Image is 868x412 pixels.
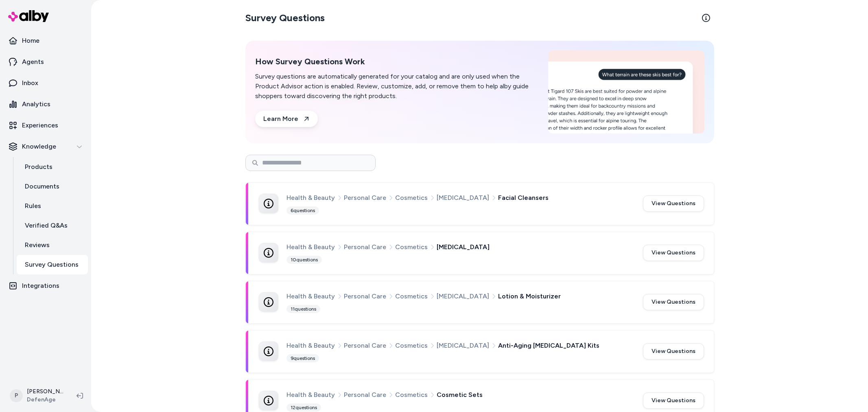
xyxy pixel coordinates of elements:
[22,57,44,67] p: Agents
[643,245,704,261] button: View Questions
[22,36,39,46] p: Home
[344,193,386,203] span: Personal Care
[548,50,704,134] img: How Survey Questions Work
[17,235,88,255] a: Reviews
[25,201,41,211] p: Rules
[27,388,63,396] p: [PERSON_NAME]
[395,242,428,252] span: Cosmetics
[5,383,70,409] button: P[PERSON_NAME]DefenAge
[344,340,386,351] span: Personal Care
[3,137,88,156] button: Knowledge
[255,72,538,101] p: Survey questions are automatically generated for your catalog and are only used when the Product ...
[643,195,704,212] button: View Questions
[498,291,561,302] span: Lotion & Moisturizer
[286,403,321,412] div: 12 questions
[286,256,322,264] div: 10 questions
[8,10,49,22] img: alby Logo
[3,94,88,114] a: Analytics
[344,291,386,302] span: Personal Care
[22,281,59,291] p: Integrations
[286,242,335,252] span: Health & Beauty
[286,206,319,215] div: 6 questions
[255,57,538,67] h2: How Survey Questions Work
[395,340,428,351] span: Cosmetics
[22,78,38,88] p: Inbox
[286,390,335,400] span: Health & Beauty
[25,162,52,172] p: Products
[344,242,386,252] span: Personal Care
[437,193,489,203] span: [MEDICAL_DATA]
[17,216,88,235] a: Verified Q&As
[17,177,88,196] a: Documents
[437,242,490,252] span: [MEDICAL_DATA]
[395,291,428,302] span: Cosmetics
[286,354,319,362] div: 9 questions
[395,193,428,203] span: Cosmetics
[286,193,335,203] span: Health & Beauty
[395,390,428,400] span: Cosmetics
[22,142,56,151] p: Knowledge
[25,221,68,230] p: Verified Q&As
[25,182,59,191] p: Documents
[10,389,23,402] span: P
[3,116,88,135] a: Experiences
[3,52,88,72] a: Agents
[255,111,318,127] a: Learn More
[17,157,88,177] a: Products
[22,121,58,130] p: Experiences
[17,255,88,274] a: Survey Questions
[27,396,63,404] span: DefenAge
[643,392,704,409] button: View Questions
[437,340,489,351] span: [MEDICAL_DATA]
[25,260,79,270] p: Survey Questions
[643,343,704,359] button: View Questions
[3,31,88,50] a: Home
[498,340,599,351] span: Anti-Aging [MEDICAL_DATA] Kits
[3,276,88,296] a: Integrations
[286,305,320,313] div: 11 questions
[17,196,88,216] a: Rules
[437,291,489,302] span: [MEDICAL_DATA]
[286,340,335,351] span: Health & Beauty
[498,193,549,203] span: Facial Cleansers
[344,390,386,400] span: Personal Care
[245,11,325,24] h2: Survey Questions
[22,99,50,109] p: Analytics
[437,390,483,400] span: Cosmetic Sets
[3,73,88,93] a: Inbox
[286,291,335,302] span: Health & Beauty
[643,294,704,310] button: View Questions
[25,240,50,250] p: Reviews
